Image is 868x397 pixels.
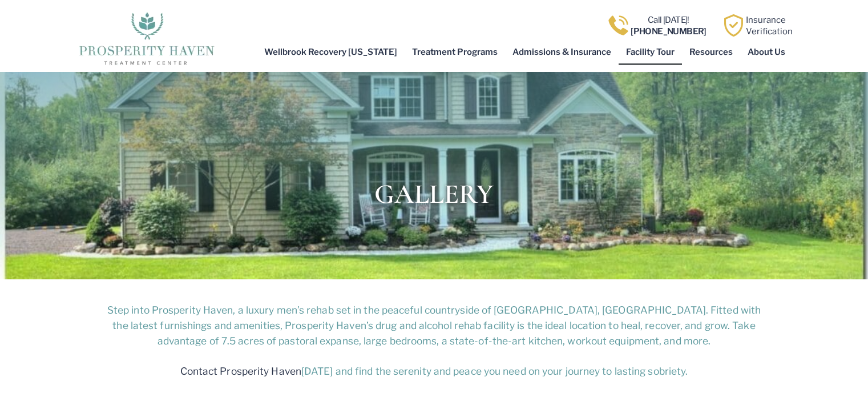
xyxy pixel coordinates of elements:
a: About Us [740,39,793,65]
a: InsuranceVerification [746,15,793,37]
a: Treatment Programs [405,39,505,65]
a: Facility Tour [619,39,682,65]
img: Call one of Prosperity Haven's dedicated counselors today so we can help you overcome addiction [607,14,629,37]
img: Learn how Prosperity Haven, a verified substance abuse center can help you overcome your addiction [722,14,745,37]
span: Step into Prosperity Haven, a luxury men’s rehab set in the peaceful countryside of [GEOGRAPHIC_D... [107,304,761,347]
a: Contact Prosperity Haven [180,365,301,377]
h1: Gallery [206,181,663,208]
span: [DATE] and find the serenity and peace you need on your journey to lasting sobriety. [301,365,688,377]
a: Admissions & Insurance [505,39,619,65]
b: [PHONE_NUMBER] [631,26,706,37]
a: Wellbrook Recovery [US_STATE] [257,39,405,65]
a: Call [DATE]![PHONE_NUMBER] [631,15,706,37]
img: The logo for Prosperity Haven Addiction Recovery Center. [75,9,217,66]
a: Resources [682,39,740,65]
